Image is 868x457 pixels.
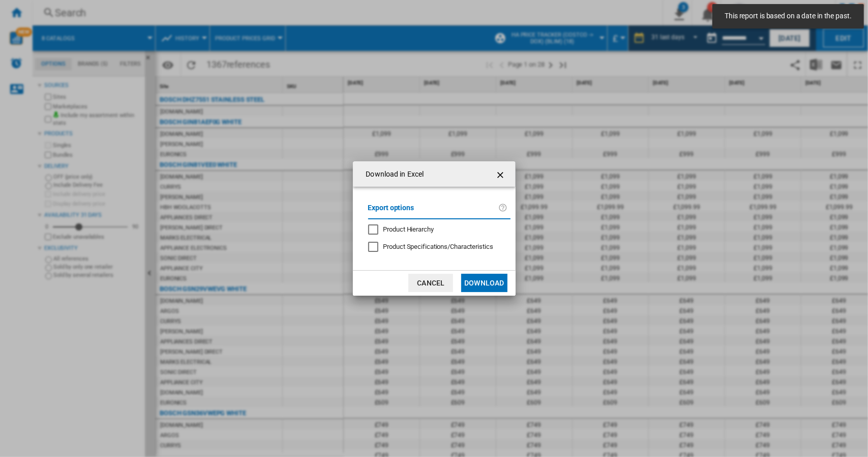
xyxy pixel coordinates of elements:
md-checkbox: Product Hierarchy [368,224,502,234]
span: Product Hierarchy [383,225,434,233]
button: Cancel [408,274,453,292]
button: Download [461,274,507,292]
span: This report is based on a date in the past. [722,11,855,21]
label: Export options [368,202,498,221]
div: Only applies to Category View [383,242,493,251]
button: getI18NText('BUTTONS.CLOSE_DIALOG') [491,164,512,184]
md-dialog: Download in ... [353,161,516,295]
ng-md-icon: getI18NText('BUTTONS.CLOSE_DIALOG') [495,169,507,181]
h4: Download in Excel [361,169,424,180]
span: Product Specifications/Characteristics [383,243,493,250]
